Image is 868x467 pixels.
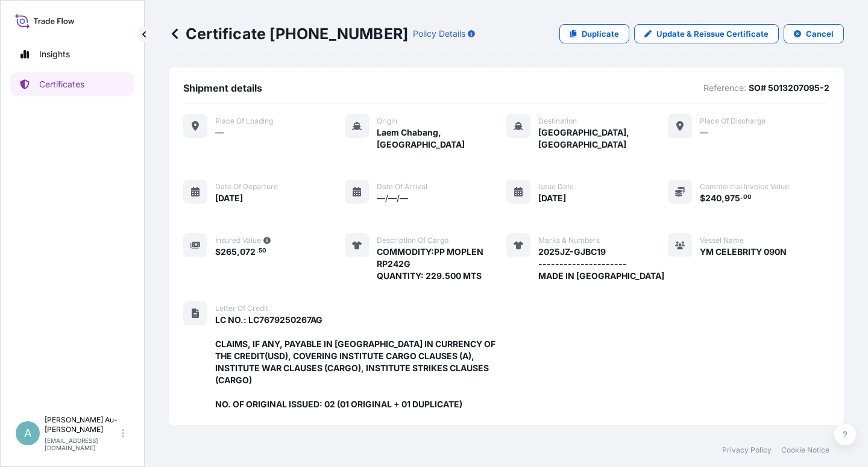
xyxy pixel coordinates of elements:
span: 00 [743,195,752,199]
span: Commercial Invoice Value [700,182,789,192]
p: Insights [39,48,70,60]
span: [GEOGRAPHIC_DATA], [GEOGRAPHIC_DATA] [538,127,668,151]
span: Marks & Numbers [538,236,600,245]
span: . [741,195,743,199]
p: Policy Details [413,28,465,40]
button: Cancel [784,24,844,43]
span: Letter of Credit [215,304,268,313]
span: Destination [538,116,577,126]
a: Update & Reissue Certificate [634,24,779,43]
span: 072 [240,248,256,256]
span: Laem Chabang, [GEOGRAPHIC_DATA] [377,127,506,151]
p: SO# 5013207095-2 [749,82,829,94]
p: [PERSON_NAME] Au-[PERSON_NAME] [45,415,119,434]
p: Update & Reissue Certificate [656,28,769,40]
span: 265 [221,248,237,256]
span: COMMODITY:PP MOPLEN RP242G QUANTITY: 229.500 MTS [377,246,506,282]
span: 2025JZ-GJBC19 --------------------- MADE IN [GEOGRAPHIC_DATA] [538,246,664,282]
span: Vessel Name [700,236,744,245]
span: $ [700,194,705,202]
a: Privacy Policy [722,445,772,455]
span: Shipment details [183,82,262,94]
p: Cancel [806,28,834,40]
span: . [256,249,258,253]
a: Certificates [10,72,134,96]
span: $ [215,248,221,256]
span: YM CELEBRITY 090N [700,246,787,258]
span: [DATE] [215,192,243,204]
span: , [237,248,240,256]
span: Origin [377,116,397,126]
span: Description of cargo [377,236,448,245]
span: Place of discharge [700,116,766,126]
span: — [700,127,708,139]
span: , [722,194,725,202]
a: Cookie Notice [781,445,829,455]
span: Date of departure [215,182,278,192]
span: —/—/— [377,192,408,204]
p: Reference: [703,82,746,94]
span: Place of Loading [215,116,273,126]
span: 240 [705,194,722,202]
span: — [215,127,224,139]
a: Insights [10,42,134,66]
a: Duplicate [559,24,629,43]
span: 50 [259,249,266,253]
span: [DATE] [538,192,566,204]
span: 975 [725,194,740,202]
span: Issue Date [538,182,574,192]
p: Duplicate [582,28,619,40]
p: Certificate [PHONE_NUMBER] [169,24,408,43]
p: Certificates [39,78,84,90]
span: A [24,427,31,439]
span: Date of arrival [377,182,427,192]
span: Insured Value [215,236,261,245]
p: [EMAIL_ADDRESS][DOMAIN_NAME] [45,437,119,451]
span: LC NO.: LC7679250267AG CLAIMS, IF ANY, PAYABLE IN [GEOGRAPHIC_DATA] IN CURRENCY OF THE CREDIT(USD... [215,314,506,410]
